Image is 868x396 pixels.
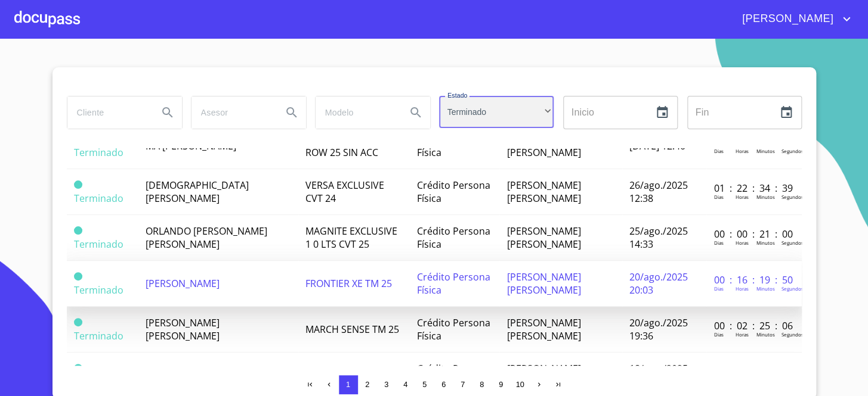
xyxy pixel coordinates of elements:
span: Terminado [74,283,123,297]
span: FRONTIER XE TM 25 [305,277,392,290]
span: 5 [422,380,427,389]
p: Minutos [756,194,774,200]
span: 3 [384,380,388,389]
p: Segundos [781,239,803,246]
span: 8 [480,380,484,389]
p: Segundos [781,194,803,200]
span: 25/ago./2025 14:33 [629,224,688,251]
span: 10 [515,380,524,389]
p: Minutos [756,331,774,338]
p: Horas [735,194,748,200]
p: Minutos [756,239,774,246]
span: 7 [461,380,465,389]
p: 01 : 22 : 34 : 39 [713,182,794,195]
button: 10 [511,375,530,394]
button: 4 [396,375,415,394]
button: Search [277,98,306,127]
p: 00 : 02 : 25 : 06 [713,319,794,332]
button: 1 [339,375,358,394]
button: 9 [492,375,511,394]
span: Terminado [74,272,82,280]
span: [PERSON_NAME] [733,10,839,29]
p: Dias [713,194,723,200]
span: 20/ago./2025 20:03 [629,270,688,297]
p: Dias [713,239,723,246]
input: search [67,96,149,129]
button: Search [401,98,430,127]
p: Dias [713,148,723,154]
p: Segundos [781,148,803,154]
span: 4 [403,380,407,389]
input: search [191,96,273,129]
span: Terminado [74,238,123,251]
p: Horas [735,148,748,154]
p: 00 : 00 : 26 : 16 [713,365,794,378]
p: Dias [713,331,723,338]
p: Segundos [781,285,803,292]
button: 8 [472,375,492,394]
p: Dias [713,285,723,292]
button: 6 [434,375,453,394]
button: Search [153,98,182,127]
p: 00 : 00 : 21 : 00 [713,227,794,241]
span: 1 [346,380,350,389]
span: 6 [441,380,446,389]
span: VERSA EXCLUSIVE CVT 24 [305,179,384,205]
p: Segundos [781,331,803,338]
span: 9 [499,380,503,389]
span: Crédito Persona Física [417,224,490,251]
button: account of current user [733,10,854,29]
p: Horas [735,331,748,338]
span: Terminado [74,180,82,189]
span: [PERSON_NAME] [PERSON_NAME] [506,362,580,388]
div: Terminado [439,96,554,128]
span: Terminado [74,192,123,205]
span: [PERSON_NAME] [PERSON_NAME] [506,179,580,205]
span: Crédito Persona Física [417,270,490,297]
span: 26/ago./2025 12:38 [629,179,688,205]
span: [PERSON_NAME] [145,277,219,290]
span: 18/ago./2025 19:31 [629,362,688,388]
span: Terminado [74,226,82,235]
span: MAGNITE EXCLUSIVE 1 0 LTS CVT 25 [305,224,397,251]
button: 5 [415,375,434,394]
button: 7 [453,375,472,394]
button: 2 [358,375,377,394]
span: ORLANDO [PERSON_NAME] [PERSON_NAME] [145,224,267,251]
p: Minutos [756,148,774,154]
span: Terminado [74,146,123,159]
p: Horas [735,239,748,246]
span: Terminado [74,318,82,326]
span: [PERSON_NAME] [PERSON_NAME] [506,316,580,342]
span: MARCH SENSE TM 25 [305,323,399,336]
button: 3 [377,375,396,394]
span: Crédito Persona Física [417,179,490,205]
span: Crédito Persona Física [417,316,490,342]
span: Terminado [74,329,123,342]
span: 2 [365,380,369,389]
span: [PERSON_NAME] [PERSON_NAME] [145,316,219,342]
p: 00 : 16 : 19 : 50 [713,273,794,286]
p: Horas [735,285,748,292]
span: [PERSON_NAME] [PERSON_NAME] [506,270,580,297]
input: search [316,96,397,129]
span: [DEMOGRAPHIC_DATA][PERSON_NAME] [145,179,248,205]
span: Terminado [74,364,82,372]
p: Minutos [756,285,774,292]
span: Crédito Persona Física [417,362,490,388]
span: 20/ago./2025 19:36 [629,316,688,342]
span: [PERSON_NAME] [PERSON_NAME] [506,224,580,251]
